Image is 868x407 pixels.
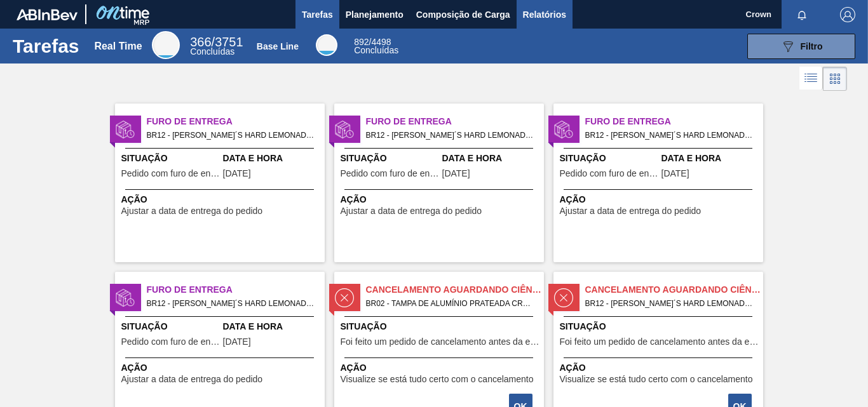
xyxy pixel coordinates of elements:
[366,128,534,142] span: BR12 - LATA MIKE´S HARD LEMONADE 350ML SLEEK Pedido - 768850
[121,206,263,216] span: Ajustar a data de entrega do pedido
[335,120,354,139] img: status
[560,361,760,375] span: Ação
[13,39,79,53] h1: Tarefas
[302,7,333,22] span: Tarefas
[585,115,763,128] span: Furo de Entrega
[354,37,369,47] span: 892
[416,7,510,22] span: Composição de Carga
[366,283,544,297] span: Cancelamento aguardando ciência
[121,152,220,165] span: Situação
[121,361,322,375] span: Ação
[190,35,243,49] span: / 3751
[554,288,573,307] img: status
[121,320,220,333] span: Situação
[121,193,322,206] span: Ação
[121,337,220,347] span: Pedido com furo de entrega
[152,31,180,59] div: Real Time
[560,375,753,384] span: Visualize se está tudo certo com o cancelamento
[585,297,753,310] span: BR12 - LATA MIKE´S HARD LEMONADE 350ML SLEEK Pedido - 768847
[560,320,760,333] span: Situação
[823,67,847,91] div: Visão em Cards
[442,169,470,178] span: 13/08/2025,
[560,337,760,347] span: Foi feito um pedido de cancelamento antes da etapa de aguardando faturamento
[341,361,541,375] span: Ação
[341,337,541,347] span: Foi feito um pedido de cancelamento antes da etapa de aguardando faturamento
[523,7,566,22] span: Relatórios
[94,41,142,52] div: Real Time
[560,152,658,165] span: Situação
[341,375,534,384] span: Visualize se está tudo certo com o cancelamento
[560,206,702,216] span: Ajustar a data de entrega do pedido
[17,9,78,20] img: TNhmsLtSVTkK8tSr43FrP2fwEKptu5GPRR3wAAAABJRU5ErkJggg==
[147,115,325,128] span: Furo de Entrega
[661,169,689,178] span: 13/08/2025,
[257,41,299,51] div: Base Line
[554,120,573,139] img: status
[223,337,251,347] span: 13/08/2025,
[560,193,760,206] span: Ação
[747,34,855,59] button: Filtro
[341,320,541,333] span: Situação
[585,283,763,297] span: Cancelamento aguardando ciência
[366,297,534,310] span: BR02 - TAMPA DE ALUMÍNIO PRATEADA CROWN ISE Pedido - 807227
[354,38,398,55] div: Base Line
[354,45,398,55] span: Concluídas
[316,34,337,56] div: Base Line
[147,283,325,297] span: Furo de Entrega
[346,7,403,22] span: Planejamento
[560,169,658,178] span: Pedido com furo de entrega
[147,128,315,142] span: BR12 - LATA MIKE´S HARD LEMONADE 350ML SLEEK Pedido - 768849
[223,169,251,178] span: 13/08/2025,
[341,193,541,206] span: Ação
[442,152,541,165] span: Data e Hora
[661,152,760,165] span: Data e Hora
[354,37,391,47] span: / 4498
[366,115,544,128] span: Furo de Entrega
[116,120,135,139] img: status
[585,128,753,142] span: BR12 - LATA MIKE´S HARD LEMONADE 350ML SLEEK Pedido - 829323
[147,297,315,310] span: BR12 - LATA MIKE´S HARD LEMONADE 350ML SLEEK Pedido - 829324
[121,375,263,384] span: Ajustar a data de entrega do pedido
[190,46,234,57] span: Concluídas
[121,169,220,178] span: Pedido com furo de entrega
[116,288,135,307] img: status
[341,206,482,216] span: Ajustar a data de entrega do pedido
[840,7,855,22] img: Logout
[223,320,322,333] span: Data e Hora
[801,41,823,51] span: Filtro
[799,67,823,91] div: Visão em Lista
[341,169,439,178] span: Pedido com furo de entrega
[341,152,439,165] span: Situação
[190,35,211,49] span: 366
[782,6,822,23] button: Notificações
[223,152,322,165] span: Data e Hora
[335,288,354,307] img: status
[190,37,243,56] div: Real Time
